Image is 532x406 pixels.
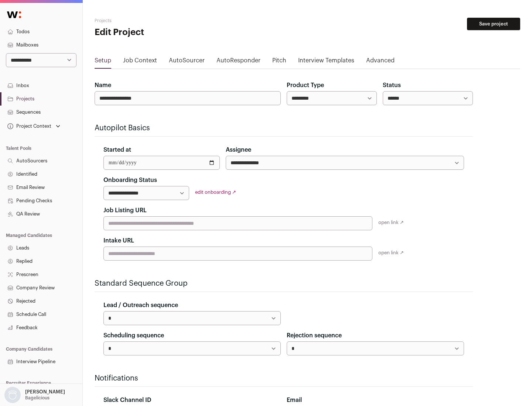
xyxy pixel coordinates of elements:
[287,396,464,405] div: Email
[95,81,111,90] label: Name
[169,56,205,68] a: AutoSourcer
[287,81,324,90] label: Product Type
[95,123,473,133] h2: Autopilot Basics
[383,81,401,90] label: Status
[467,18,520,30] button: Save project
[216,56,260,68] a: AutoResponder
[195,190,236,195] a: edit onboarding ↗
[103,236,134,245] label: Intake URL
[95,278,473,289] h2: Standard Sequence Group
[25,389,65,395] p: [PERSON_NAME]
[25,395,50,401] p: Bagelicious
[366,56,395,68] a: Advanced
[103,396,151,405] label: Slack Channel ID
[95,27,236,38] h1: Edit Project
[103,145,131,154] label: Started at
[6,123,51,129] div: Project Context
[4,387,21,403] img: nopic.png
[3,387,66,403] button: Open dropdown
[103,301,178,310] label: Lead / Outreach sequence
[3,7,25,22] img: Wellfound
[103,176,157,185] label: Onboarding Status
[226,145,251,154] label: Assignee
[298,56,354,68] a: Interview Templates
[95,18,236,24] h2: Projects
[123,56,157,68] a: Job Context
[95,56,111,68] a: Setup
[272,56,286,68] a: Pitch
[103,206,147,215] label: Job Listing URL
[103,331,164,340] label: Scheduling sequence
[287,331,342,340] label: Rejection sequence
[95,373,473,383] h2: Notifications
[6,121,62,131] button: Open dropdown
